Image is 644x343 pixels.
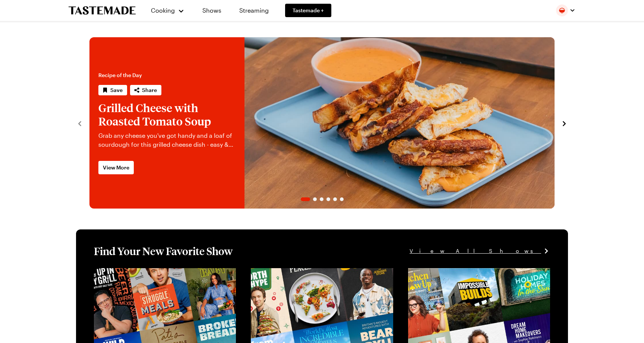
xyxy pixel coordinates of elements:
[94,244,233,258] h1: Find Your New Favorite Show
[333,197,337,201] span: Go to slide 5
[340,197,344,201] span: Go to slide 6
[410,247,541,255] span: View All Shows
[561,118,568,127] button: navigate to next item
[313,197,317,201] span: Go to slide 2
[293,7,324,14] span: Tastemade +
[94,269,196,276] a: View full content for [object Object]
[326,197,330,201] span: Go to slide 4
[98,85,127,95] button: Save recipe
[320,197,323,201] span: Go to slide 3
[301,197,310,201] span: Go to slide 1
[130,85,161,95] button: Share
[151,7,175,14] span: Cooking
[151,1,184,19] button: Cooking
[142,86,157,94] span: Share
[76,118,83,127] button: navigate to previous item
[556,4,568,16] img: Profile picture
[98,161,134,174] a: View More
[110,86,123,94] span: Save
[285,4,331,17] a: Tastemade +
[410,247,550,255] a: View All Shows
[103,164,129,171] span: View More
[69,6,136,15] a: To Tastemade Home Page
[251,269,353,276] a: View full content for [object Object]
[89,37,555,209] div: 1 / 6
[556,4,575,16] button: Profile picture
[408,269,510,276] a: View full content for [object Object]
